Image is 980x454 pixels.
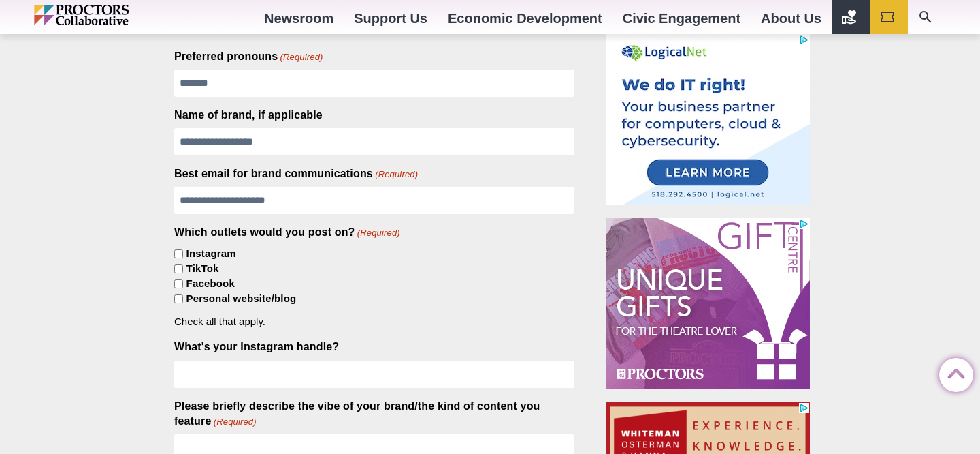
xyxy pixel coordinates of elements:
[174,225,400,240] legend: Which outlets would you post on?
[186,277,235,291] label: Facebook
[606,34,810,205] iframe: Advertisement
[174,49,323,64] label: Preferred pronouns
[174,339,339,354] label: What's your Instagram handle?
[186,292,297,306] label: Personal website/blog
[279,51,323,63] span: (Required)
[356,227,400,239] span: (Required)
[606,218,810,389] iframe: Advertisement
[374,168,419,181] span: (Required)
[212,416,257,428] span: (Required)
[939,359,966,386] a: Back to Top
[186,247,236,261] label: Instagram
[186,262,219,276] label: TikTok
[174,108,323,123] label: Name of brand, if applicable
[174,399,574,429] label: Please briefly describe the vibe of your brand/the kind of content you feature
[174,166,418,181] label: Best email for brand communications
[174,306,574,329] div: Check all that apply.
[34,5,187,25] img: Proctors logo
